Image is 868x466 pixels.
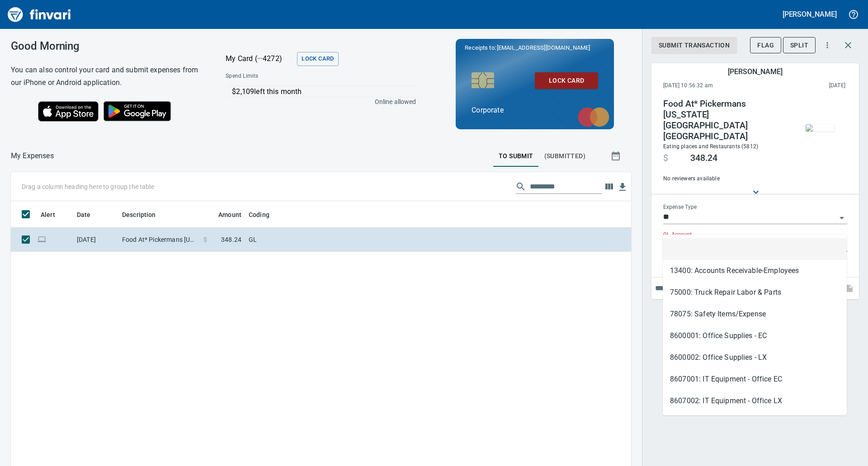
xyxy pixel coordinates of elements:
li: 8607002: IT Equipment - Office LX [663,390,847,412]
span: No reviewers available [663,174,786,184]
span: 348.24 [690,153,717,164]
button: Flag [750,37,781,54]
td: [DATE] [73,228,118,252]
li: 13400: Accounts Receivable-Employees [663,260,847,282]
span: This records your note into the expense [837,278,859,299]
span: Coding [249,209,269,220]
span: [DATE] 10:56:32 am [663,81,771,90]
button: Download Table [616,180,629,194]
h6: You can also control your card and submit expenses from our iPhone or Android application. [11,64,203,89]
button: Show transactions within a particular date range [602,145,631,167]
p: Drag a column heading here to group the table [22,182,154,191]
span: Submit Transaction [659,40,730,51]
span: Date [77,209,103,220]
nav: breadcrumb [11,151,54,161]
span: Description [122,209,168,220]
td: Food At* Pickermans [US_STATE][GEOGRAPHIC_DATA] [GEOGRAPHIC_DATA] [118,228,200,252]
span: Lock Card [302,54,334,64]
button: Open [835,212,848,224]
button: Lock Card [297,52,338,66]
p: Receipts to: [465,43,605,52]
span: $ [663,153,668,164]
span: Alert [41,209,55,220]
h4: Food At* Pickermans [US_STATE][GEOGRAPHIC_DATA] [GEOGRAPHIC_DATA] [663,99,786,142]
img: mastercard.svg [573,103,614,132]
span: Lock Card [542,75,591,86]
li: 8607001: IT Equipment - Office EC [663,368,847,390]
label: GL Account [663,232,692,238]
p: Online allowed [218,97,416,106]
li: 75000: Truck Repair Labor & Parts [663,282,847,303]
h5: [PERSON_NAME] [728,67,782,76]
button: More [817,35,837,55]
span: Amount [218,209,241,220]
button: Lock Card [535,72,598,89]
span: Coding [249,209,281,220]
span: Online transaction [37,236,47,242]
span: 348.24 [221,235,241,244]
span: Split [790,40,808,51]
h3: Good Morning [11,40,203,52]
li: 78075: Safety Items/Expense [663,303,847,325]
p: $2,109 left this month [232,86,415,97]
span: (Submitted) [544,151,585,162]
label: Expense Type [663,205,697,210]
span: Description [122,209,156,220]
span: To Submit [499,151,533,162]
span: Eating places and Restaurants (5812) [663,143,758,150]
span: This charge was settled by the merchant and appears on the 2025/09/20 statement. [771,81,845,90]
span: Date [77,209,91,220]
li: 8600001: Office Supplies - EC [663,325,847,347]
button: Close transaction [837,34,859,56]
p: My Card (···4272) [226,53,293,64]
span: [EMAIL_ADDRESS][DOMAIN_NAME] [496,43,591,52]
span: Alert [41,209,67,220]
img: receipts%2Fmarketjohnson%2F2025-09-22%2FrMc8t4bUeGPycGSU9BBvNCyPcn43__C1IS8GgVq1liNhYDtBi80.jpg [806,124,835,132]
li: 8600002: Office Supplies - LX [663,347,847,368]
span: Flag [757,40,774,51]
img: Get it on Google Play [99,96,176,126]
button: Submit Transaction [651,37,737,54]
img: Finvari [5,4,73,25]
button: Split [783,37,816,54]
span: $ [203,235,207,244]
span: Amount [207,209,241,220]
button: Choose columns to display [602,180,616,193]
li: 8607003: IT Equipment - Office [GEOGRAPHIC_DATA] [663,412,847,433]
button: [PERSON_NAME] [780,7,839,21]
span: Spend Limits [226,72,336,81]
td: GL [245,228,471,252]
p: My Expenses [11,151,54,161]
h5: [PERSON_NAME] [783,9,837,19]
img: Download on the App Store [38,101,99,122]
p: Corporate [472,105,598,116]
